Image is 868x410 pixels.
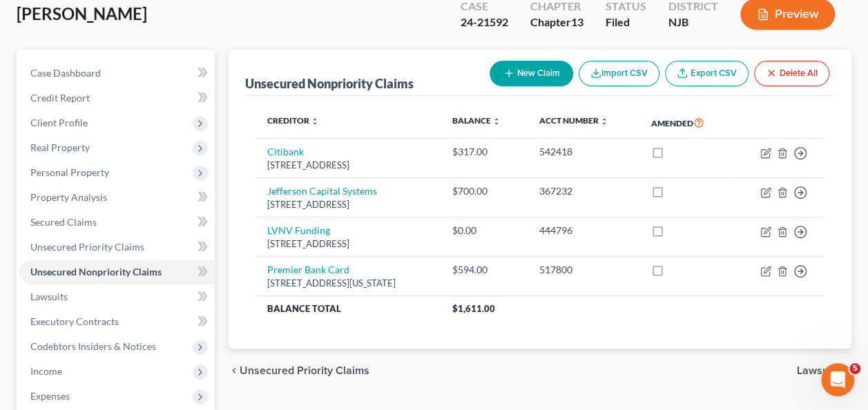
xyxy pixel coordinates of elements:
div: [STREET_ADDRESS] [267,159,430,172]
div: $317.00 [452,145,517,159]
div: 24-21592 [461,14,508,30]
span: 13 [571,15,584,28]
div: Chapter [530,14,584,30]
a: Export CSV [665,61,749,86]
div: NJB [668,14,718,30]
i: chevron_left [229,365,240,376]
span: Credit Report [30,92,90,104]
div: 367232 [539,184,628,198]
span: Case Dashboard [30,67,101,79]
div: [STREET_ADDRESS] [267,198,430,211]
span: Lawsuits [30,291,68,302]
div: 444796 [539,224,628,237]
a: Citibank [267,146,304,157]
button: Lawsuits chevron_right [797,365,851,376]
button: New Claim [490,61,573,86]
a: Balance unfold_more [452,115,501,126]
span: [PERSON_NAME] [17,3,147,23]
span: Expenses [30,390,70,402]
span: Unsecured Priority Claims [30,241,144,253]
a: Creditor unfold_more [267,115,319,126]
span: Secured Claims [30,216,97,228]
th: Amended [639,107,732,139]
i: unfold_more [311,117,319,126]
div: [STREET_ADDRESS] [267,237,430,251]
span: Codebtors Insiders & Notices [30,340,156,352]
span: $1,611.00 [452,303,495,314]
button: chevron_left Unsecured Priority Claims [229,365,369,376]
a: Premier Bank Card [267,264,349,275]
a: Jefferson Capital Systems [267,185,377,197]
a: Lawsuits [19,284,215,309]
div: $0.00 [452,224,517,237]
span: Unsecured Nonpriority Claims [30,266,162,277]
a: LVNV Funding [267,224,330,236]
a: Case Dashboard [19,61,215,86]
span: Lawsuits [797,365,840,376]
a: Credit Report [19,86,215,110]
div: 517800 [539,263,628,277]
div: [STREET_ADDRESS][US_STATE] [267,277,430,290]
div: $594.00 [452,263,517,277]
a: Unsecured Priority Claims [19,235,215,260]
span: Property Analysis [30,191,107,203]
i: unfold_more [492,117,501,126]
a: Executory Contracts [19,309,215,334]
i: unfold_more [599,117,608,126]
div: $700.00 [452,184,517,198]
button: Delete All [754,61,829,86]
iframe: Intercom live chat [821,363,854,396]
button: Import CSV [579,61,659,86]
span: Unsecured Priority Claims [240,365,369,376]
div: Unsecured Nonpriority Claims [245,75,414,92]
span: 5 [849,363,860,374]
div: 542418 [539,145,628,159]
span: Client Profile [30,117,88,128]
span: Personal Property [30,166,109,178]
a: Secured Claims [19,210,215,235]
th: Balance Total [256,296,441,321]
a: Unsecured Nonpriority Claims [19,260,215,284]
a: Acct Number unfold_more [539,115,608,126]
span: Income [30,365,62,377]
div: Filed [606,14,646,30]
span: Executory Contracts [30,315,119,327]
a: Property Analysis [19,185,215,210]
span: Real Property [30,141,90,153]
